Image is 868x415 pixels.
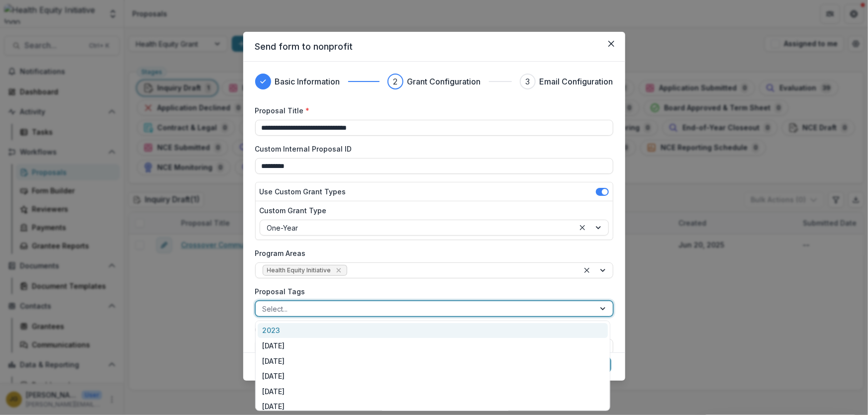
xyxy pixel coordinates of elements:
[577,222,588,234] div: Clear selected options
[258,368,608,384] div: [DATE]
[525,76,530,87] div: 3
[540,76,613,87] h3: Email Configuration
[334,265,344,275] div: Remove Health Equity Initiative
[255,144,607,154] label: Custom Internal Proposal ID
[255,248,607,258] label: Program Areas
[275,76,340,87] h3: Basic Information
[258,353,608,369] div: [DATE]
[407,76,481,87] h3: Grant Configuration
[267,267,331,274] span: Health Equity Initiative
[255,105,607,116] label: Proposal Title
[258,384,608,399] div: [DATE]
[243,32,625,62] header: Send form to nonprofit
[258,338,608,353] div: [DATE]
[603,36,619,52] button: Close
[258,399,608,414] div: [DATE]
[581,264,593,276] div: Clear selected options
[260,205,603,216] label: Custom Grant Type
[255,286,607,297] label: Proposal Tags
[255,74,613,89] div: Progress
[393,76,397,87] div: 2
[258,323,608,338] div: 2023
[260,186,346,197] label: Use Custom Grant Types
